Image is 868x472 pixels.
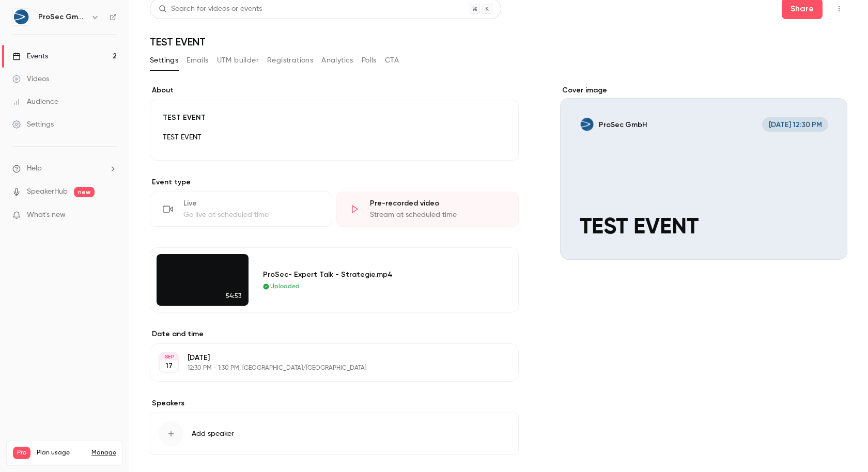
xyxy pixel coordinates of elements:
[187,52,208,69] button: Emails
[188,364,464,372] p: 12:30 PM - 1:30 PM, [GEOGRAPHIC_DATA]/[GEOGRAPHIC_DATA]
[336,192,519,227] div: Pre-recorded videoStream at scheduled time
[150,85,519,96] label: About
[217,52,259,69] button: UTM builder
[150,36,847,48] h1: TEST EVENT
[12,163,117,174] li: help-dropdown-opener
[163,131,506,144] p: TEST EVENT
[163,113,506,123] p: TEST EVENT
[165,361,173,371] p: 17
[223,290,244,302] span: 54:53
[560,85,847,260] section: Cover image
[150,192,332,227] div: LiveGo live at scheduled time
[27,210,66,221] span: What's new
[91,449,116,457] a: Manage
[150,398,519,408] label: Speakers
[321,52,353,69] button: Analytics
[150,329,519,339] label: Date and time
[12,119,54,130] div: Settings
[27,186,68,197] a: SpeakerHub
[192,429,234,439] span: Add speaker
[12,74,49,84] div: Videos
[150,413,519,455] button: Add speaker
[183,198,319,209] div: Live
[104,211,117,220] iframe: Noticeable Trigger
[362,52,377,69] button: Polls
[13,9,29,25] img: ProSec GmbH
[37,449,85,457] span: Plan usage
[183,210,319,220] div: Go live at scheduled time
[150,177,519,187] p: Event type
[370,198,506,209] div: Pre-recorded video
[160,353,178,360] div: SEP
[560,85,847,96] label: Cover image
[263,269,494,280] div: ProSec- Expert Talk - Strategie.mp4
[13,447,30,459] span: Pro
[38,12,87,22] h6: ProSec GmbH
[150,52,178,69] button: Settings
[370,210,506,220] div: Stream at scheduled time
[27,163,42,174] span: Help
[385,52,399,69] button: CTA
[12,97,58,107] div: Audience
[74,187,95,197] span: new
[12,51,48,61] div: Events
[159,4,262,14] div: Search for videos or events
[188,353,464,363] p: [DATE]
[270,282,300,291] span: Uploaded
[267,52,313,69] button: Registrations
